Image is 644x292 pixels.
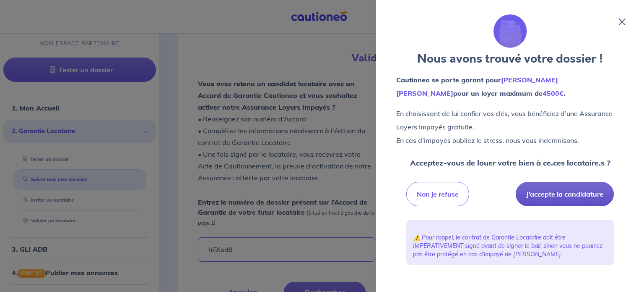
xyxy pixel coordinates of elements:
[516,182,614,206] button: J’accepte la candidature
[396,76,565,97] strong: Cautioneo se porte garant pour pour un loyer maximum de .
[543,89,563,97] em: 4500€
[417,50,603,67] strong: Nous avons trouvé votre dossier !
[396,107,624,147] p: En choisissant de lui confier vos clés, vous bénéficiez d’une Assurance Loyers Impayés gratuite. ...
[413,233,607,258] p: ⚠️ Pour rappel, le contrat de Garantie Locataire doit être IMPÉRATIVEMENT signé avant de signer l...
[493,14,527,48] img: illu_folder.svg
[406,182,469,206] button: Non je refuse
[410,158,610,168] strong: Acceptez-vous de louer votre bien à ce.ces locataire.s ?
